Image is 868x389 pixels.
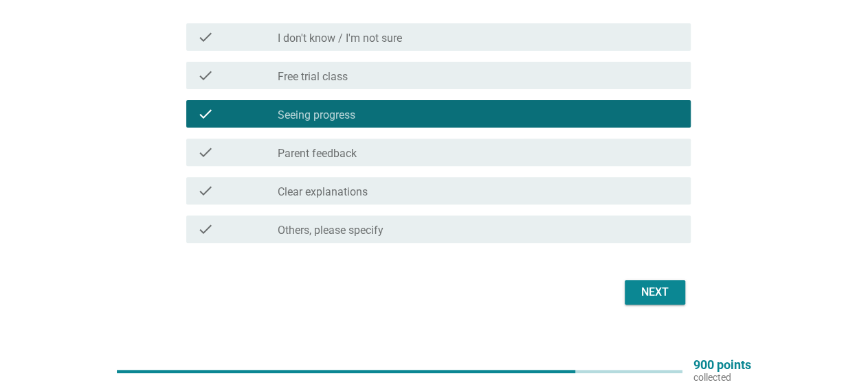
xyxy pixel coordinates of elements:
[278,70,348,84] label: Free trial class
[197,67,214,84] i: check
[625,280,685,305] button: Next
[197,29,214,45] i: check
[197,221,214,237] i: check
[636,284,674,300] div: Next
[693,371,751,384] p: collected
[278,185,368,199] label: Clear explanations
[278,32,402,45] label: I don't know / I'm not sure
[197,182,214,199] i: check
[278,147,357,161] label: Parent feedback
[197,106,214,122] i: check
[278,108,355,122] label: Seeing progress
[693,359,751,371] p: 900 points
[278,224,383,237] label: Others, please specify
[197,144,214,161] i: check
